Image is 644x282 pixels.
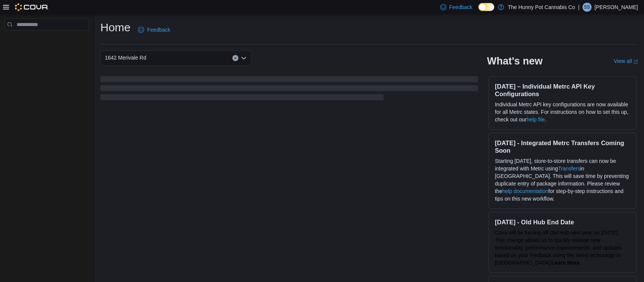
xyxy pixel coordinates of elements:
[495,218,630,226] h3: [DATE] - Old Hub End Date
[100,78,478,102] span: Loading
[100,20,131,35] h1: Home
[15,3,49,11] img: Cova
[495,101,630,123] p: Individual Metrc API key configurations are now available for all Metrc states. For instructions ...
[633,60,638,64] svg: External link
[527,116,545,123] a: help file
[495,139,630,154] h3: [DATE] - Integrated Metrc Transfers Coming Soon
[487,55,543,67] h2: What's new
[5,32,89,50] nav: Complex example
[478,3,494,11] input: Dark Mode
[508,3,575,12] p: The Hunny Pot Cannabis Co
[495,157,630,202] p: Starting [DATE], store-to-store transfers can now be integrated with Metrc using in [GEOGRAPHIC_D...
[105,53,146,62] span: 1642 Merivale Rd
[584,3,590,12] span: SS
[578,3,579,12] p: |
[495,230,622,266] span: Cova will be turning off Old Hub next year on [DATE]. This change allows us to quickly release ne...
[614,58,638,64] a: View allExternal link
[502,188,548,194] a: help documentation
[449,3,472,11] span: Feedback
[551,260,579,266] a: Learn More
[558,166,580,172] a: Transfers
[495,83,630,98] h3: [DATE] – Individual Metrc API Key Configurations
[583,3,592,12] div: Suzi Strand
[595,3,638,12] p: [PERSON_NAME]
[241,55,247,61] button: Open list of options
[135,22,173,37] a: Feedback
[232,55,238,61] button: Clear input
[147,26,170,34] span: Feedback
